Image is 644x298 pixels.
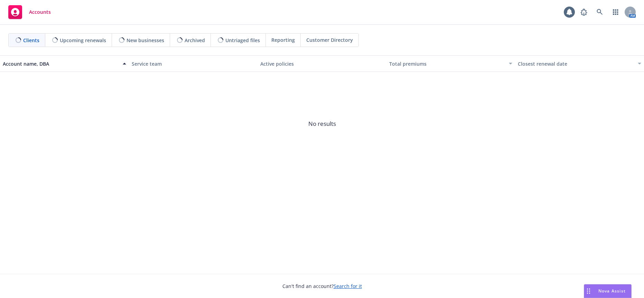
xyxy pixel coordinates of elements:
button: Total premiums [386,55,515,72]
div: Drag to move [584,285,593,298]
div: Total premiums [389,60,505,67]
span: Archived [185,37,205,44]
span: Can't find an account? [282,282,362,290]
span: Clients [23,37,39,44]
a: Report a Bug [577,5,591,19]
span: Reporting [271,36,295,44]
a: Search for it [334,283,362,289]
a: Accounts [6,2,54,22]
div: Service team [132,60,255,67]
div: Active policies [260,60,384,67]
button: Active policies [258,55,386,72]
span: Untriaged files [225,37,260,44]
div: Closest renewal date [518,60,634,67]
button: Closest renewal date [515,55,644,72]
span: Nova Assist [598,288,626,294]
span: Accounts [29,9,51,15]
a: Search [593,5,607,19]
span: New businesses [127,37,164,44]
a: Switch app [609,5,623,19]
button: Nova Assist [584,284,632,298]
span: Upcoming renewals [60,37,106,44]
span: Customer Directory [306,36,353,44]
button: Service team [129,55,258,72]
div: Account name, DBA [3,60,119,67]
